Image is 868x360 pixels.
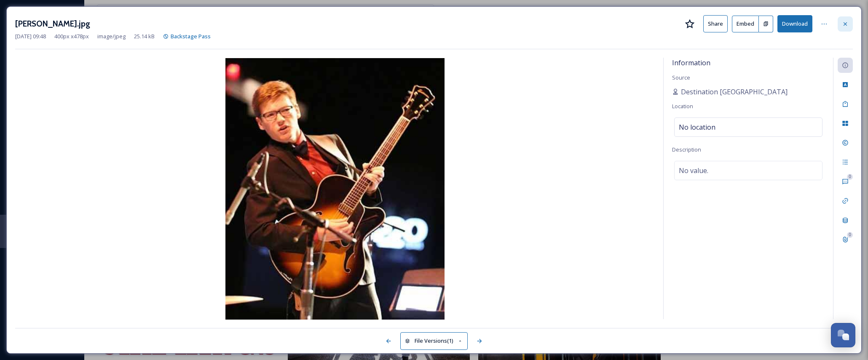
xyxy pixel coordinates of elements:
[847,174,853,180] div: 0
[15,18,90,30] h3: [PERSON_NAME].jpg
[679,122,715,132] span: No location
[171,32,211,40] span: Backstage Pass
[681,87,788,97] span: Destination [GEOGRAPHIC_DATA]
[732,16,759,32] button: Embed
[703,15,728,32] button: Share
[15,58,655,320] img: Tinch.jpg
[15,32,46,40] span: [DATE] 09:48
[54,32,89,40] span: 400 px x 478 px
[134,32,155,40] span: 25.14 kB
[400,332,468,349] button: File Versions(1)
[672,102,693,110] span: Location
[777,15,812,32] button: Download
[672,74,690,81] span: Source
[672,58,710,67] span: Information
[847,232,853,238] div: 0
[831,323,855,347] button: Open Chat
[672,146,701,153] span: Description
[679,165,708,176] span: No value.
[97,32,126,40] span: image/jpeg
